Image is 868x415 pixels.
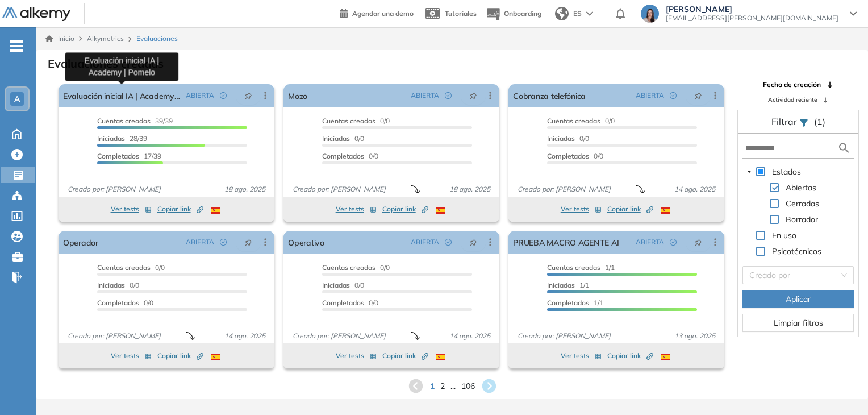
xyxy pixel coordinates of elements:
[97,263,151,272] span: Cuentas creadas
[322,281,364,289] span: 0/0
[352,9,414,18] span: Agendar una demo
[382,351,428,361] span: Copiar link
[686,233,711,251] button: pushpin
[411,237,439,247] span: ABIERTA
[450,380,456,392] span: ...
[211,207,220,214] img: ESP
[694,238,702,247] span: pushpin
[220,239,227,246] span: check-circle
[48,57,164,70] h3: Evaluaciones creadas
[547,152,603,160] span: 0/0
[322,134,350,143] span: Iniciadas
[97,134,147,143] span: 28/39
[586,11,593,16] img: arrow
[666,5,838,14] span: [PERSON_NAME]
[504,9,541,18] span: Onboarding
[768,96,817,104] span: Actividad reciente
[382,202,428,216] button: Copiar link
[742,290,854,308] button: Aplicar
[97,298,153,307] span: 0/0
[555,7,569,20] img: world
[837,141,851,155] img: search icon
[322,281,350,289] span: Iniciadas
[783,197,821,210] span: Cerradas
[786,198,819,209] span: Cerradas
[10,45,23,47] i: -
[783,181,819,194] span: Abiertas
[513,331,615,341] span: Creado por: [PERSON_NAME]
[547,117,615,125] span: 0/0
[547,134,589,143] span: 0/0
[2,7,70,22] img: Logo
[63,184,165,194] span: Creado por: [PERSON_NAME]
[430,380,435,392] span: 1
[411,90,439,101] span: ABIERTA
[607,204,653,214] span: Copiar link
[746,169,752,175] span: caret-down
[45,34,74,44] a: Inicio
[322,117,390,125] span: 0/0
[547,298,603,307] span: 1/1
[607,349,653,363] button: Copiar link
[244,91,252,100] span: pushpin
[636,237,664,247] span: ABIERTA
[87,34,124,43] span: Alkymetrics
[513,184,615,194] span: Creado por: [PERSON_NAME]
[322,298,364,307] span: Completados
[436,207,445,214] img: ESP
[547,134,575,143] span: Iniciadas
[742,314,854,332] button: Limpiar filtros
[97,134,125,143] span: Iniciadas
[382,349,428,363] button: Copiar link
[382,204,428,214] span: Copiar link
[694,91,702,100] span: pushpin
[486,2,541,26] button: Onboarding
[445,9,477,18] span: Tutoriales
[772,246,821,256] span: Psicotécnicos
[547,263,600,272] span: Cuentas creadas
[786,293,811,305] span: Aplicar
[547,117,600,125] span: Cuentas creadas
[97,281,125,289] span: Iniciadas
[666,14,838,23] span: [EMAIL_ADDRESS][PERSON_NAME][DOMAIN_NAME]
[220,331,270,341] span: 14 ago. 2025
[211,354,220,360] img: ESP
[686,86,711,105] button: pushpin
[97,298,139,307] span: Completados
[783,213,820,226] span: Borrador
[547,263,615,272] span: 1/1
[288,231,324,254] a: Operativo
[513,84,586,107] a: Cobranza telefónica
[573,9,582,19] span: ES
[186,90,214,101] span: ABIERTA
[440,380,445,392] span: 2
[436,354,445,360] img: ESP
[186,237,214,247] span: ABIERTA
[772,230,796,240] span: En uso
[220,92,227,99] span: check-circle
[236,233,261,251] button: pushpin
[469,91,477,100] span: pushpin
[236,86,261,105] button: pushpin
[547,152,589,160] span: Completados
[157,349,203,363] button: Copiar link
[244,238,252,247] span: pushpin
[461,380,475,392] span: 106
[561,202,602,216] button: Ver tests
[513,231,619,254] a: PRUEBA MACRO AGENTE AI
[157,204,203,214] span: Copiar link
[469,238,477,247] span: pushpin
[220,184,270,194] span: 18 ago. 2025
[561,349,602,363] button: Ver tests
[322,134,364,143] span: 0/0
[461,233,486,251] button: pushpin
[97,263,165,272] span: 0/0
[445,239,452,246] span: check-circle
[288,184,390,194] span: Creado por: [PERSON_NAME]
[97,152,139,160] span: Completados
[670,239,677,246] span: check-circle
[445,331,495,341] span: 14 ago. 2025
[670,184,720,194] span: 14 ago. 2025
[340,6,414,19] a: Agendar una demo
[607,351,653,361] span: Copiar link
